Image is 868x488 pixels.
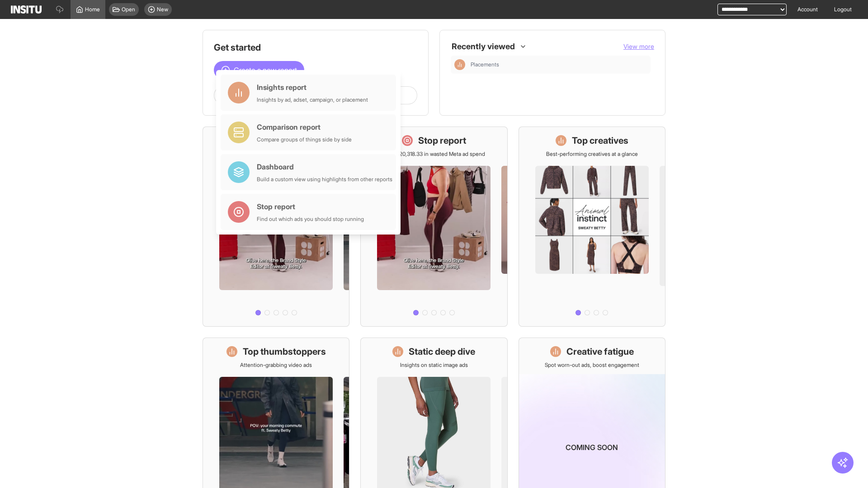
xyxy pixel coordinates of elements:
[257,136,352,143] div: Compare groups of things side by side
[623,42,654,50] span: View more
[85,6,100,13] span: Home
[157,6,168,13] span: New
[572,134,628,147] h1: Top creatives
[257,161,392,172] div: Dashboard
[257,176,392,183] div: Build a custom view using highlights from other reports
[418,134,466,147] h1: Stop report
[257,216,364,223] div: Find out which ads you should stop running
[471,61,647,68] span: Placements
[257,122,352,132] div: Comparison report
[234,65,297,75] span: Create a new report
[214,41,417,54] h1: Get started
[409,345,475,358] h1: Static deep dive
[257,82,368,93] div: Insights report
[122,6,135,13] span: Open
[471,61,499,68] span: Placements
[623,42,654,51] button: View more
[243,345,326,358] h1: Top thumbstoppers
[383,150,485,158] p: Save £20,318.33 in wasted Meta ad spend
[203,127,349,327] a: What's live nowSee all active ads instantly
[214,61,304,79] button: Create a new report
[519,127,665,327] a: Top creativesBest-performing creatives at a glance
[454,59,465,70] div: Insights
[400,361,468,369] p: Insights on static image ads
[11,5,42,14] img: Logo
[257,201,364,212] div: Stop report
[360,127,507,327] a: Stop reportSave £20,318.33 in wasted Meta ad spend
[240,361,312,369] p: Attention-grabbing video ads
[257,96,368,103] div: Insights by ad, adset, campaign, or placement
[546,150,638,158] p: Best-performing creatives at a glance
